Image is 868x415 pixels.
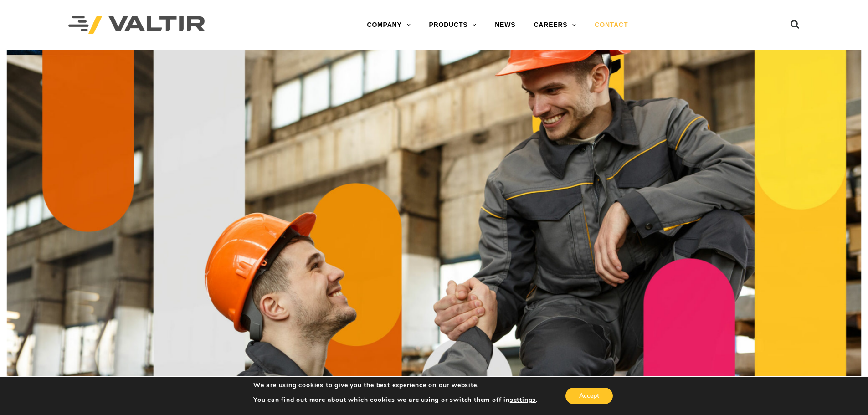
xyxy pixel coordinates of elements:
img: Valtir [68,16,205,35]
a: COMPANY [358,16,420,34]
a: CONTACT [586,16,637,34]
img: Contact_1 [7,50,861,387]
p: We are using cookies to give you the best experience on our website. [253,381,538,389]
button: settings [510,396,536,404]
a: NEWS [486,16,524,34]
p: You can find out more about which cookies we are using or switch them off in . [253,396,538,404]
a: PRODUCTS [420,16,486,34]
button: Accept [565,388,613,404]
a: CAREERS [524,16,586,34]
